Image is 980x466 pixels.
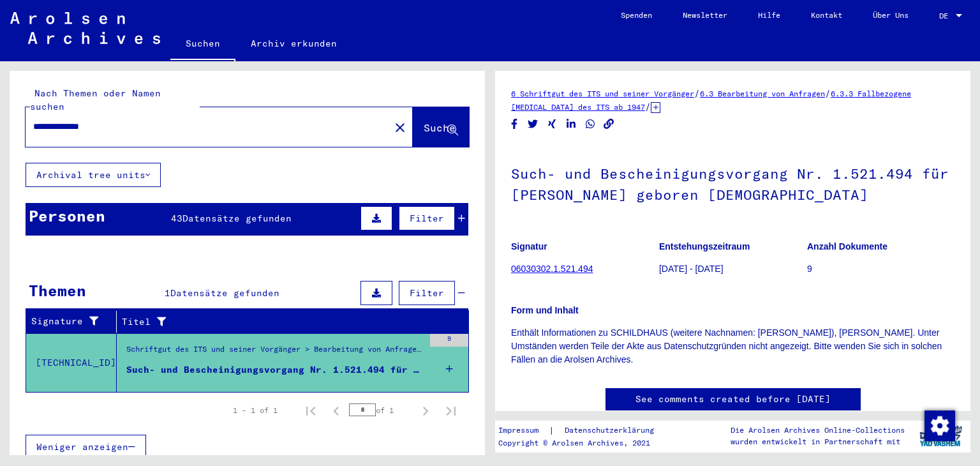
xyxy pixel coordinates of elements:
[511,326,954,366] p: Enthält Informationen zu SCHILDHAUS (weitere Nachnamen: [PERSON_NAME]), [PERSON_NAME]. Unter Umst...
[31,312,119,332] div: Signature
[917,420,965,452] img: yv_logo.png
[807,241,887,252] b: Anzahl Dokumente
[399,206,455,230] button: Filter
[511,89,694,98] a: 6 Schriftgut des ITS und seiner Vorgänger
[31,315,107,328] div: Signature
[526,116,540,132] button: Share on Twitter
[26,163,161,187] button: Archival tree units
[825,87,831,99] span: /
[235,28,352,59] a: Archiv erkunden
[10,12,160,44] img: Arolsen_neg.svg
[511,305,579,315] b: Form und Inhalt
[30,87,161,112] mat-label: Nach Themen oder Namen suchen
[807,262,954,276] p: 9
[26,435,146,459] button: Weniger anzeigen
[424,121,456,134] span: Suche
[171,213,182,224] span: 43
[659,241,750,252] b: Entstehungszeitraum
[924,410,955,441] img: Zustimmung ändern
[126,343,424,361] div: Schriftgut des ITS und seiner Vorgänger > Bearbeitung von Anfragen > Fallbezogene [MEDICAL_DATA] ...
[498,437,669,449] p: Copyright © Arolsen Archives, 2021
[546,116,559,132] button: Share on Xing
[635,393,831,406] a: See comments created before [DATE]
[438,398,464,423] button: Last page
[498,424,549,437] a: Impressum
[511,241,547,252] b: Signatur
[511,144,954,222] h1: Such- und Bescheinigungsvorgang Nr. 1.521.494 für [PERSON_NAME] geboren [DEMOGRAPHIC_DATA]
[182,213,292,224] span: Datensätze gefunden
[323,398,349,423] button: Previous page
[122,315,443,329] div: Titel
[387,114,413,140] button: Clear
[122,312,456,332] div: Titel
[731,436,905,447] p: wurden entwickelt in Partnerschaft mit
[659,262,806,276] p: [DATE] - [DATE]
[413,107,469,147] button: Suche
[413,398,438,423] button: Next page
[298,398,323,423] button: First page
[498,424,669,437] div: |
[694,87,700,99] span: /
[29,204,105,227] div: Personen
[565,116,578,132] button: Share on LinkedIn
[170,28,235,61] a: Suchen
[410,287,444,299] span: Filter
[602,116,616,132] button: Copy link
[584,116,597,132] button: Share on WhatsApp
[392,120,408,135] mat-icon: close
[410,213,444,224] span: Filter
[645,101,651,112] span: /
[36,441,128,453] span: Weniger anzeigen
[508,116,521,132] button: Share on Facebook
[700,89,825,98] a: 6.3 Bearbeitung von Anfragen
[511,264,593,274] a: 06030302.1.521.494
[126,363,424,377] div: Such- und Bescheinigungsvorgang Nr. 1.521.494 für [PERSON_NAME] geboren [DEMOGRAPHIC_DATA]
[731,425,905,436] p: Die Arolsen Archives Online-Collections
[939,11,953,20] span: DE
[554,424,669,437] a: Datenschutzerklärung
[399,281,455,305] button: Filter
